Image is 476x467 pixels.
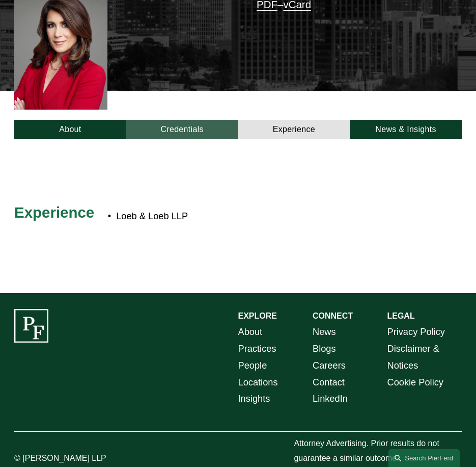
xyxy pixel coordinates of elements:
a: Experience [238,120,350,139]
a: Cookie Policy [387,374,443,391]
p: Attorney Advertising. Prior results do not guarantee a similar outcome. [294,436,462,466]
a: People [238,357,267,374]
a: Privacy Policy [387,324,444,341]
strong: LEGAL [387,312,414,320]
a: Disclaimer & Notices [387,341,461,374]
a: News [313,324,336,341]
a: About [238,324,263,341]
p: Loeb & Loeb LLP [116,208,406,225]
a: News & Insights [350,120,462,139]
a: Practices [238,341,276,357]
a: Careers [313,357,346,374]
a: About [14,120,126,139]
a: Search this site [388,449,460,467]
p: © [PERSON_NAME] LLP [14,451,107,466]
strong: CONNECT [313,312,353,320]
a: Blogs [313,341,336,357]
a: Credentials [126,120,238,139]
strong: EXPLORE [238,312,277,320]
span: Experience [14,204,94,221]
a: Contact [313,374,345,391]
a: LinkedIn [313,391,348,407]
a: Insights [238,391,270,407]
a: Locations [238,374,278,391]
